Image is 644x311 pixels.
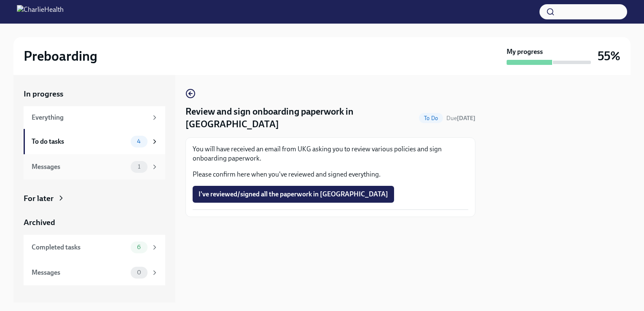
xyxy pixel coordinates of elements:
a: To do tasks4 [24,129,165,154]
a: Completed tasks6 [24,235,165,260]
a: Messages0 [24,260,165,285]
img: CharlieHealth [17,5,64,19]
h3: 55% [598,48,620,64]
p: You will have received an email from UKG asking you to review various policies and sign onboardin... [193,145,468,163]
a: Archived [24,217,165,228]
strong: [DATE] [457,115,475,122]
p: Please confirm here when you've reviewed and signed everything. [193,170,468,179]
h4: Review and sign onboarding paperwork in [GEOGRAPHIC_DATA] [185,105,416,131]
a: For later [24,193,165,204]
div: Everything [32,113,148,122]
div: For later [24,193,54,204]
span: September 19th, 2025 09:00 [446,114,475,122]
h2: Preboarding [24,48,97,64]
span: Due [446,115,475,122]
div: Messages [32,268,127,277]
a: Everything [24,106,165,129]
span: To Do [419,115,443,121]
div: Messages [32,162,127,172]
span: I've reviewed/signed all the paperwork in [GEOGRAPHIC_DATA] [199,190,388,198]
a: Messages1 [24,154,165,180]
strong: My progress [507,47,543,56]
a: In progress [24,88,165,99]
span: 1 [133,164,145,170]
span: 4 [132,138,146,145]
div: Completed tasks [32,243,127,252]
button: I've reviewed/signed all the paperwork in [GEOGRAPHIC_DATA] [193,186,394,203]
div: To do tasks [32,137,127,146]
span: 0 [132,269,146,276]
span: 6 [132,244,146,250]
